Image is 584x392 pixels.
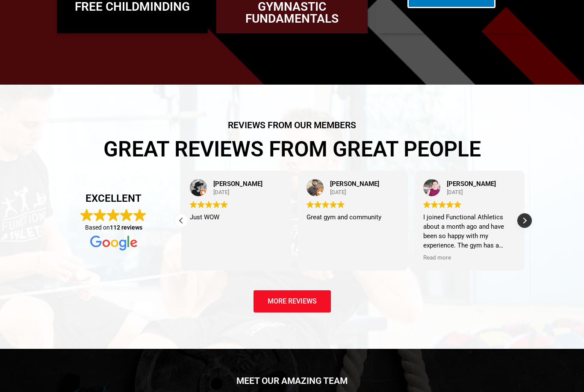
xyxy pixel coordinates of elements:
img: Google [446,201,454,208]
div: [PERSON_NAME] [447,180,516,189]
img: Matt profile picture [307,179,324,196]
img: Google [205,201,212,208]
img: Rojan Hooshyar profile picture [190,179,207,196]
img: Google [307,201,314,208]
img: Google [133,209,146,221]
h3: Great Reviews from Great People [53,139,531,160]
img: Google [221,201,228,208]
strong: EXCELLENT [61,192,166,206]
img: Google [198,201,205,208]
div: Great gym and community [307,213,399,250]
img: Google [322,201,329,208]
div: I joined Functional Athletics about a month ago and have been so happy with my experience. The gy... [423,213,516,250]
img: Google [190,201,197,208]
img: Google [120,209,133,221]
img: Google [431,201,438,208]
div: [DATE] [447,189,516,196]
span: Read more [423,253,451,262]
img: Abigail Ohslon profile picture [423,179,440,196]
strong: 112 reviews [110,224,142,231]
img: Google [454,201,461,208]
img: Google [314,201,321,208]
img: Google [337,201,345,208]
div: [PERSON_NAME] [330,180,399,189]
img: Google [107,209,120,221]
img: Google [423,201,431,208]
div: Previous review [175,214,188,227]
img: Google [439,201,446,208]
img: Google [90,236,137,251]
div: [DATE] [213,189,283,196]
div: [PERSON_NAME] [213,180,283,189]
h2: Meet Our Amazing Team [55,377,529,386]
a: More Reviews [254,290,331,312]
img: Google [80,209,93,221]
div: [DATE] [330,189,399,196]
img: Google [94,209,106,221]
img: Google [330,201,337,208]
h2: Reviews from our members [53,121,531,130]
span: Based on [85,224,142,232]
img: Google [213,201,220,208]
span: More Reviews [268,298,317,305]
div: Just WOW [190,213,283,250]
div: Next review [518,214,531,227]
